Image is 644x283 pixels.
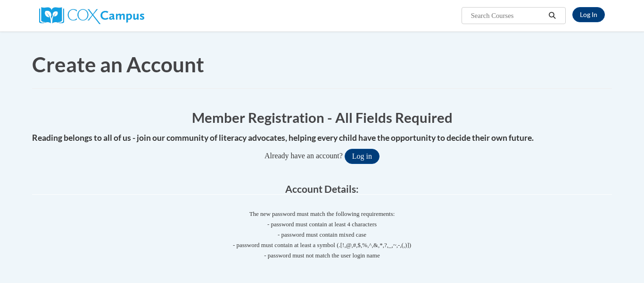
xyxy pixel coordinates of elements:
a: Log In [572,7,605,22]
button: Log in [345,149,380,164]
input: Search Courses [470,10,545,21]
span: Account Details: [285,183,359,195]
span: Already have an account? [264,152,343,160]
h1: Member Registration - All Fields Required [32,108,612,127]
a: Cox Campus [39,11,144,19]
img: Cox Campus [39,7,144,24]
span: - password must contain at least 4 characters - password must contain mixed case - password must ... [32,219,612,261]
i:  [548,12,557,19]
span: The new password must match the following requirements: [249,210,395,217]
span: Create an Account [32,52,204,77]
h4: Reading belongs to all of us - join our community of literacy advocates, helping every child have... [32,132,612,144]
button: Search [545,10,560,21]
